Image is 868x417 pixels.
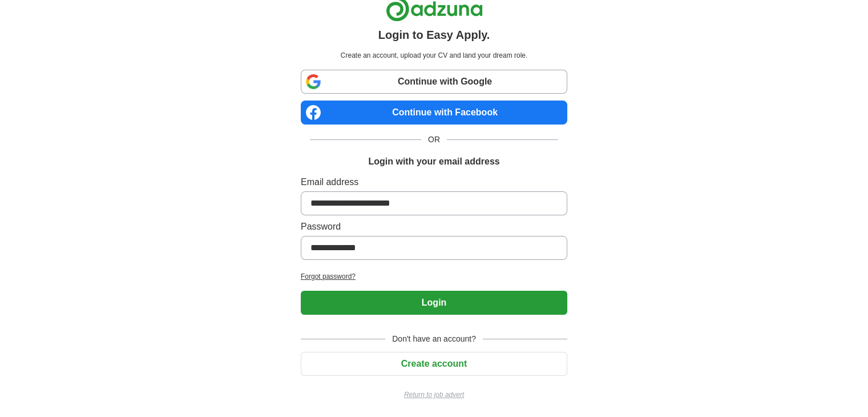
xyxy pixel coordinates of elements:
button: Login [301,291,567,315]
h1: Login to Easy Apply. [378,26,490,43]
a: Forgot password? [301,271,567,282]
a: Continue with Google [301,70,567,94]
h1: Login with your email address [368,155,499,169]
a: Continue with Facebook [301,101,567,125]
p: Create an account, upload your CV and land your dream role. [303,50,565,61]
a: Create account [301,359,567,368]
label: Email address [301,175,567,189]
button: Create account [301,352,567,376]
span: Don't have an account? [385,333,483,345]
label: Password [301,220,567,234]
a: Return to job advert [301,390,567,400]
span: OR [421,134,447,146]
